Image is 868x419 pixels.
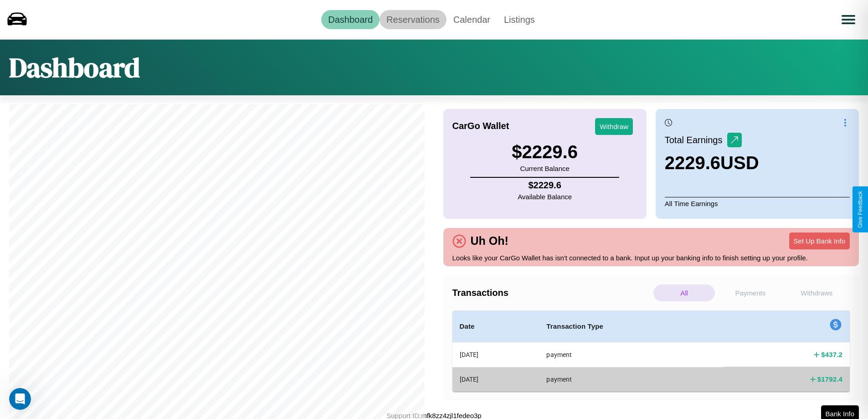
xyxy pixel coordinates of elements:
th: payment [539,367,724,391]
p: Total Earnings [665,132,727,148]
h4: $ 437.2 [821,350,842,359]
p: All Time Earnings [665,197,850,210]
h4: $ 1792.4 [817,374,842,384]
p: Looks like your CarGo Wallet has isn't connected to a bank. Input up your banking info to finish ... [452,252,850,264]
a: Reservations [380,10,447,29]
button: Set Up Bank Info [789,233,850,249]
button: Open menu [836,7,861,32]
p: Withdraws [786,285,847,301]
h1: Dashboard [9,49,140,86]
h3: $ 2229.6 [512,142,578,162]
h4: Transactions [452,288,651,298]
th: payment [539,342,724,367]
h4: Transaction Type [546,321,716,332]
th: [DATE] [452,367,539,391]
a: Dashboard [321,10,380,29]
h4: Date [460,321,532,332]
a: Listings [497,10,542,29]
p: Payments [719,285,781,301]
a: Calendar [447,10,497,29]
h4: CarGo Wallet [452,121,509,131]
button: Withdraw [595,118,633,135]
p: Current Balance [512,162,578,175]
h4: Uh Oh! [466,234,513,248]
p: All [653,285,715,301]
h4: $ 2229.6 [518,180,572,191]
th: [DATE] [452,342,539,367]
iframe: Intercom live chat [9,388,31,410]
table: simple table [452,310,850,392]
div: Give Feedback [857,191,863,228]
p: Available Balance [518,191,572,203]
h3: 2229.6 USD [665,153,759,173]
